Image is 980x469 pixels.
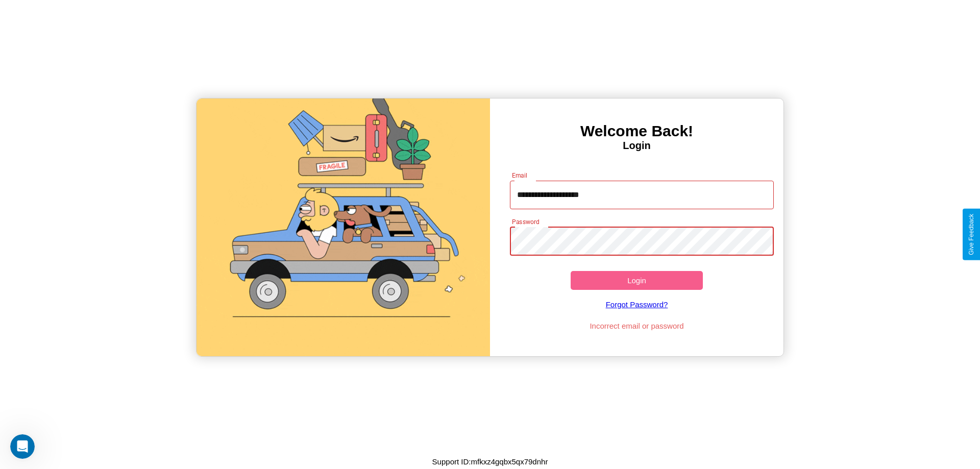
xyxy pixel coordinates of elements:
a: Forgot Password? [505,290,769,319]
p: Incorrect email or password [505,319,769,333]
p: Support ID: mfkxz4gqbx5qx79dnhr [432,455,548,468]
img: gif [197,98,490,356]
button: Login [571,271,703,290]
label: Password [512,217,539,226]
h3: Welcome Back! [490,122,783,140]
h4: Login [490,140,783,152]
div: Give Feedback [968,214,975,255]
iframe: Intercom live chat [10,434,35,459]
label: Email [512,171,528,180]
